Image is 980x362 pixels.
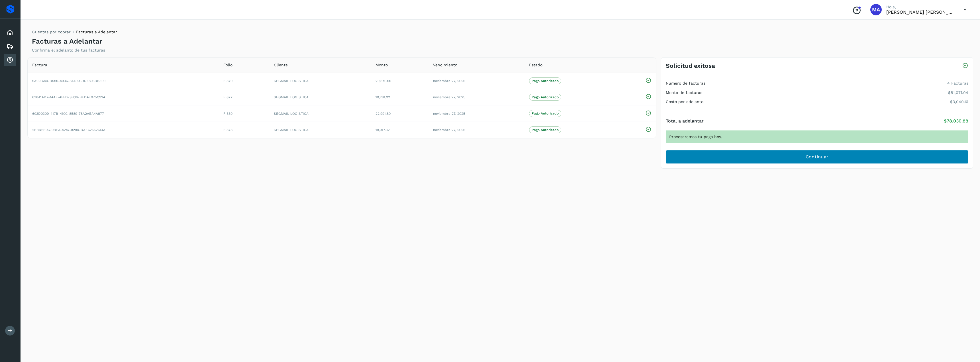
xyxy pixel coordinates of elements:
p: Marco Antonio Ortiz Jurado [886,9,955,15]
p: $81,071.04 [948,90,968,95]
span: noviembre 27, 2025 [433,112,465,116]
span: Cliente [274,62,288,68]
h4: Costo por adelanto [666,99,703,104]
span: noviembre 27, 2025 [433,79,465,83]
span: Folio [223,62,232,68]
p: $78,030.88 [944,118,968,124]
span: Continuar [806,154,829,160]
p: Confirma el adelanto de tus facturas [32,48,105,53]
h4: Facturas a Adelantar [32,37,102,46]
span: Estado [529,62,542,68]
button: Continuar [666,150,968,164]
p: Pago Autorizado [532,79,559,83]
h4: Total a adelantar [666,118,704,124]
td: 2BBD6E0C-9BE3-4247-8290-DAE62552614A [28,122,219,138]
p: Hola, [886,5,955,9]
td: F 877 [219,89,269,105]
td: SEGMAIL LOGISTICA [269,89,371,105]
h4: Monto de facturas [666,90,702,95]
td: 603D0309-417B-410C-8589-78A2AEA4A977 [28,105,219,122]
span: 18,291.92 [375,95,390,99]
a: Cuentas por cobrar [32,30,71,34]
span: Facturas a Adelantar [76,30,117,34]
p: Pago Autorizado [532,128,559,132]
td: 638A1AD7-14AF-4FFD-9B36-BED4E075C924 [28,89,219,105]
h3: Solicitud exitosa [666,62,715,69]
div: Procesaremos tu pago hoy. [666,130,968,143]
h4: Número de facturas [666,81,705,86]
td: SEGMAIL LOGISTICA [269,122,371,138]
span: noviembre 27, 2025 [433,128,465,132]
span: 18,917.32 [375,128,390,132]
span: Factura [32,62,47,68]
p: $3,040.16 [950,99,968,104]
span: Vencimiento [433,62,457,68]
span: 22,991.80 [375,112,391,116]
span: noviembre 27, 2025 [433,95,465,99]
div: Cuentas por cobrar [4,54,16,66]
td: F 878 [219,122,269,138]
span: Monto [375,62,388,68]
div: Embarques [4,40,16,53]
nav: breadcrumb [32,29,117,37]
td: F 880 [219,105,269,122]
p: Pago Autorizado [532,111,559,115]
div: Inicio [4,26,16,39]
span: 20,870.00 [375,79,391,83]
td: 9A13E640-D590-4936-8440-CDDF893DB309 [28,73,219,89]
p: 4 Facturas [947,81,968,86]
p: Pago Autorizado [532,95,559,99]
td: SEGMAIL LOGISTICA [269,105,371,122]
td: SEGMAIL LOGISTICA [269,73,371,89]
td: F 879 [219,73,269,89]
